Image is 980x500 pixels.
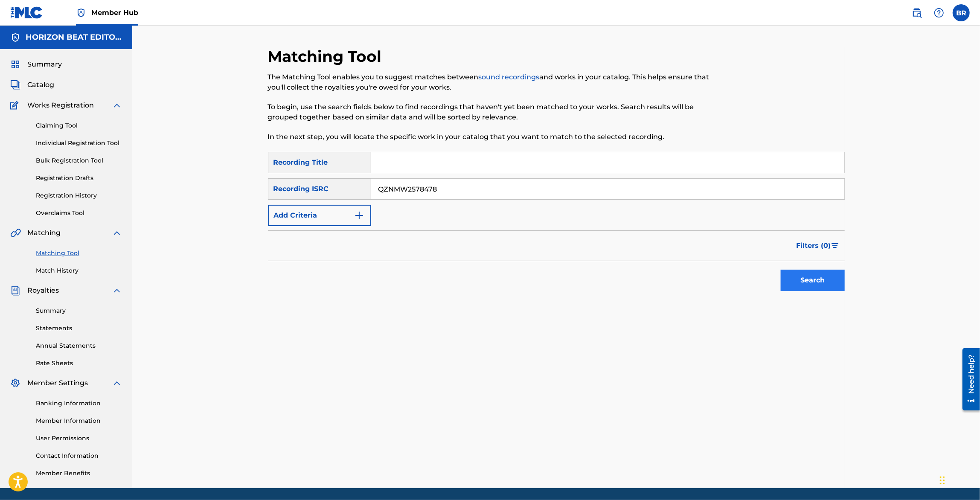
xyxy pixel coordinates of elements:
img: help [934,8,944,18]
a: User Permissions [36,434,122,443]
img: expand [112,378,122,388]
a: Registration Drafts [36,174,122,183]
p: To begin, use the search fields below to find recordings that haven't yet been matched to your wo... [268,102,712,122]
img: Top Rightsholder [76,8,86,18]
a: sound recordings [479,73,540,81]
a: CatalogCatalog [10,80,54,90]
h5: HORIZON BEAT EDITORA [26,32,122,42]
a: Annual Statements [36,341,122,350]
div: Drag [940,468,945,493]
p: In the next step, you will locate the specific work in your catalog that you want to match to the... [268,132,712,142]
img: filter [832,243,839,248]
span: Catalog [27,80,54,90]
a: Claiming Tool [36,121,122,130]
img: Catalog [10,80,20,90]
span: Member Settings [27,378,88,388]
a: Overclaims Tool [36,209,122,218]
a: Matching Tool [36,249,122,258]
form: Search Form [268,152,845,295]
img: Summary [10,59,20,70]
img: expand [112,100,122,110]
a: Member Information [36,416,122,425]
button: Search [781,270,845,291]
img: Member Settings [10,378,20,388]
div: Help [931,4,948,21]
span: Matching [27,228,61,238]
a: Individual Registration Tool [36,139,122,148]
span: Works Registration [27,100,94,110]
img: expand [112,285,122,296]
button: Filters (0) [791,235,845,256]
iframe: Chat Widget [937,459,980,500]
img: Matching [10,228,21,238]
img: Royalties [10,285,20,296]
a: Bulk Registration Tool [36,156,122,165]
a: Registration History [36,191,122,200]
p: The Matching Tool enables you to suggest matches between and works in your catalog. This helps en... [268,72,712,93]
span: Member Hub [91,8,138,17]
img: MLC Logo [10,6,43,19]
a: Rate Sheets [36,359,122,368]
a: SummarySummary [10,59,62,70]
a: Member Benefits [36,469,122,478]
span: Royalties [27,285,59,296]
span: Summary [27,59,62,70]
div: User Menu [953,4,970,21]
iframe: Resource Center [956,345,980,413]
img: expand [112,228,122,238]
img: search [912,8,922,18]
h2: Matching Tool [268,47,386,66]
img: Accounts [10,32,20,43]
a: Statements [36,324,122,333]
a: Summary [36,306,122,315]
button: Add Criteria [268,205,371,226]
img: Works Registration [10,100,21,110]
a: Match History [36,266,122,275]
a: Contact Information [36,451,122,460]
img: 9d2ae6d4665cec9f34b9.svg [354,210,364,221]
a: Banking Information [36,399,122,408]
span: Filters ( 0 ) [797,241,831,251]
a: Public Search [908,4,925,21]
